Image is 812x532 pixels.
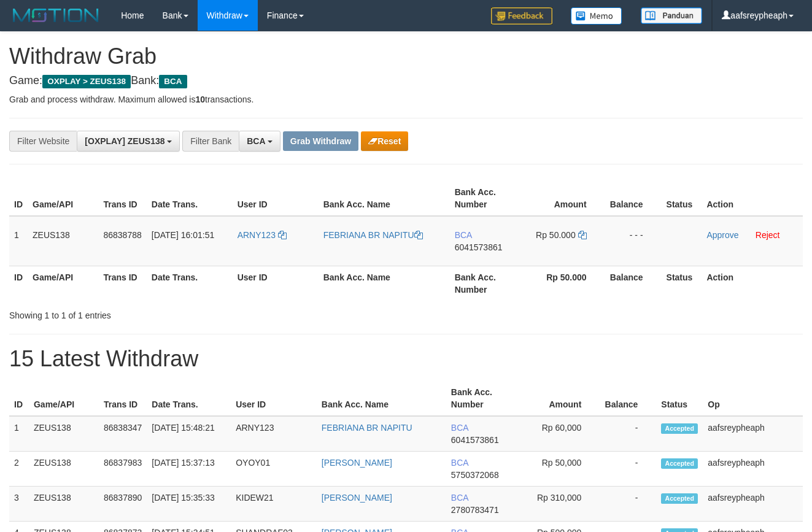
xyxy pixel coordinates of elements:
[451,505,499,515] span: Copy 2780783471 to clipboard
[703,487,803,522] td: aafsreypheaph
[42,75,131,88] span: OXPLAY > ZEUS138
[451,423,468,433] span: BCA
[661,423,698,434] span: Accepted
[147,266,233,301] th: Date Trans.
[322,458,392,468] a: [PERSON_NAME]
[536,230,576,240] span: Rp 50.000
[451,493,468,503] span: BCA
[9,347,803,371] h1: 15 Latest Withdraw
[656,381,703,416] th: Status
[99,381,147,416] th: Trans ID
[147,452,231,487] td: [DATE] 15:37:13
[233,181,319,216] th: User ID
[706,230,738,240] a: Approve
[9,93,803,106] p: Grab and process withdraw. Maximum allowed is transactions.
[239,131,280,152] button: BCA
[147,416,231,452] td: [DATE] 15:48:21
[662,181,702,216] th: Status
[605,181,662,216] th: Balance
[323,230,423,240] a: FEBRIANA BR NAPITU
[283,131,358,151] button: Grab Withdraw
[600,452,656,487] td: -
[451,458,468,468] span: BCA
[451,435,499,445] span: Copy 6041573861 to clipboard
[247,136,265,146] span: BCA
[450,266,521,301] th: Bank Acc. Number
[99,416,147,452] td: 86838347
[641,7,702,24] img: panduan.png
[99,452,147,487] td: 86837983
[605,266,662,301] th: Balance
[517,487,600,522] td: Rp 310,000
[9,75,803,87] h4: Game: Bank:
[319,266,450,301] th: Bank Acc. Name
[9,131,77,152] div: Filter Website
[29,381,99,416] th: Game/API
[571,7,622,25] img: Button%20Memo.svg
[446,381,517,416] th: Bank Acc. Number
[98,181,146,216] th: Trans ID
[9,304,329,322] div: Showing 1 to 1 of 1 entries
[491,7,552,25] img: Feedback.jpg
[195,94,205,104] strong: 10
[28,181,98,216] th: Game/API
[578,230,587,240] a: Copy 50000 to clipboard
[103,230,141,240] span: 86838788
[702,181,803,216] th: Action
[182,131,239,152] div: Filter Bank
[231,416,317,452] td: ARNY123
[238,230,287,240] a: ARNY123
[29,452,99,487] td: ZEUS138
[661,493,698,504] span: Accepted
[9,381,29,416] th: ID
[9,266,28,301] th: ID
[28,216,98,266] td: ZEUS138
[661,458,698,469] span: Accepted
[28,266,98,301] th: Game/API
[147,181,233,216] th: Date Trans.
[517,416,600,452] td: Rp 60,000
[662,266,702,301] th: Status
[98,266,146,301] th: Trans ID
[147,487,231,522] td: [DATE] 15:35:33
[231,381,317,416] th: User ID
[600,381,656,416] th: Balance
[9,6,102,25] img: MOTION_logo.png
[322,493,392,503] a: [PERSON_NAME]
[361,131,408,151] button: Reset
[451,470,499,480] span: Copy 5750372068 to clipboard
[9,181,28,216] th: ID
[702,266,803,301] th: Action
[605,216,662,266] td: - - -
[29,487,99,522] td: ZEUS138
[9,44,803,69] h1: Withdraw Grab
[455,242,503,252] span: Copy 6041573861 to clipboard
[520,266,605,301] th: Rp 50.000
[9,487,29,522] td: 3
[455,230,472,240] span: BCA
[703,416,803,452] td: aafsreypheaph
[600,416,656,452] td: -
[29,416,99,452] td: ZEUS138
[703,381,803,416] th: Op
[147,381,231,416] th: Date Trans.
[9,216,28,266] td: 1
[85,136,164,146] span: [OXPLAY] ZEUS138
[231,487,317,522] td: KIDEW21
[317,381,446,416] th: Bank Acc. Name
[600,487,656,522] td: -
[233,266,319,301] th: User ID
[319,181,450,216] th: Bank Acc. Name
[77,131,180,152] button: [OXPLAY] ZEUS138
[322,423,412,433] a: FEBRIANA BR NAPITU
[99,487,147,522] td: 86837890
[159,75,187,88] span: BCA
[238,230,276,240] span: ARNY123
[450,181,521,216] th: Bank Acc. Number
[9,452,29,487] td: 2
[9,416,29,452] td: 1
[703,452,803,487] td: aafsreypheaph
[152,230,214,240] span: [DATE] 16:01:51
[756,230,780,240] a: Reject
[517,381,600,416] th: Amount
